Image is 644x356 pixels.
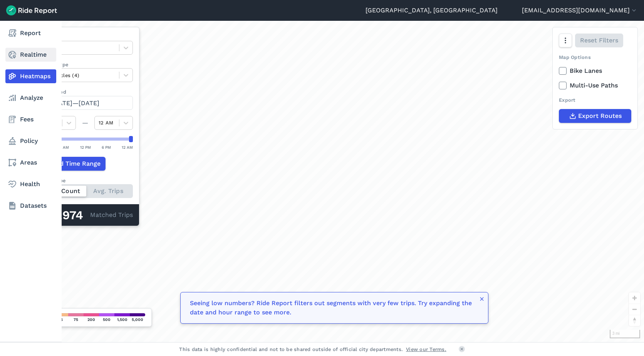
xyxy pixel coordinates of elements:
div: — [76,118,94,128]
div: Map Options [559,54,631,61]
a: Report [5,26,56,40]
span: Export Routes [578,111,622,121]
a: [GEOGRAPHIC_DATA], [GEOGRAPHIC_DATA] [366,6,498,15]
span: Add Time Range [52,159,101,168]
div: 240,974 [37,210,90,220]
button: [DATE]—[DATE] [37,96,133,110]
a: Fees [5,113,56,126]
div: Count Type [37,177,133,184]
a: Realtime [5,48,56,62]
img: Ride Report [6,5,57,15]
a: View our Terms. [406,346,446,353]
a: Heatmaps [5,69,56,83]
a: Policy [5,134,56,148]
button: Add Time Range [37,157,106,171]
a: Datasets [5,199,56,213]
button: Reset Filters [575,34,623,47]
a: Analyze [5,91,56,105]
label: Multi-Use Paths [559,81,631,90]
span: Reset Filters [580,36,618,45]
div: loading [25,21,644,342]
a: Health [5,177,56,191]
div: Matched Trips [31,204,139,226]
span: [DATE]—[DATE] [52,99,99,107]
button: Export Routes [559,109,631,123]
label: Vehicle Type [37,61,133,68]
div: 12 PM [80,144,91,151]
label: Data Period [37,88,133,96]
div: 6 PM [102,144,111,151]
button: [EMAIL_ADDRESS][DOMAIN_NAME] [522,6,638,15]
div: 12 AM [122,144,133,151]
label: Data Type [37,34,133,41]
div: 6 AM [59,144,69,151]
div: Export [559,96,631,104]
a: Areas [5,156,56,170]
label: Bike Lanes [559,66,631,76]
